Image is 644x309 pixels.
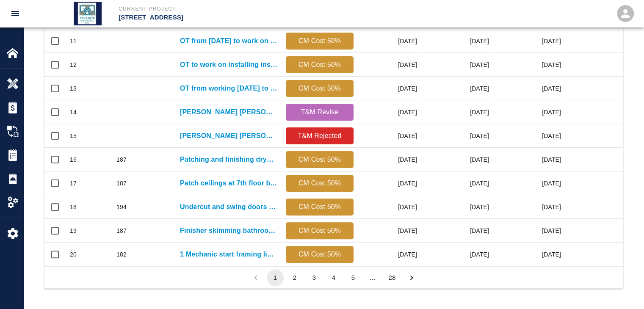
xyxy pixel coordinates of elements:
[358,124,421,148] div: [DATE]
[358,171,421,195] div: [DATE]
[358,219,421,243] div: [DATE]
[493,243,565,266] div: [DATE]
[421,77,493,100] div: [DATE]
[116,226,127,235] div: 187
[384,269,401,286] button: Go to page 28
[421,29,493,53] div: [DATE]
[180,107,277,117] a: [PERSON_NAME] [PERSON_NAME] requested Tri-State Drywall work overtime [DATE][DATE]....
[70,132,77,140] div: 15
[493,29,565,53] div: [DATE]
[289,60,350,70] p: CM Cost 50%
[358,100,421,124] div: [DATE]
[70,226,77,235] div: 19
[116,250,127,259] div: 182
[289,36,350,46] p: CM Cost 50%
[306,269,323,286] button: Go to page 3
[358,195,421,219] div: [DATE]
[246,269,421,286] nav: pagination navigation
[289,202,350,212] p: CM Cost 50%
[421,100,493,124] div: [DATE]
[116,155,127,164] div: 187
[180,83,277,94] a: OT from working [DATE] to keep hanging 7th and...
[70,155,77,164] div: 16
[421,53,493,77] div: [DATE]
[74,2,102,25] img: Tri State Drywall
[358,77,421,100] div: [DATE]
[70,108,77,116] div: 14
[180,202,277,212] a: Undercut and swing doors for bathrooms
[70,61,77,69] div: 12
[421,171,493,195] div: [DATE]
[286,269,303,286] button: Go to page 2
[364,273,381,282] div: …
[403,269,420,286] button: Go to next page
[70,84,77,93] div: 13
[180,178,277,188] a: Patch ceilings at 7th floor bathrooms due to plenum boxes...
[493,219,565,243] div: [DATE]
[289,178,350,188] p: CM Cost 50%
[493,100,565,124] div: [DATE]
[116,179,127,188] div: 187
[358,148,421,171] div: [DATE]
[289,154,350,165] p: CM Cost 50%
[180,131,277,141] a: [PERSON_NAME] [PERSON_NAME] requested Tri-State Drywall to work overtime [DATE]...
[345,269,362,286] button: Go to page 5
[180,226,277,236] a: Finisher skimming bathroom ceiling patches, light, and access panels on...
[289,131,350,141] p: T&M Rejected
[421,124,493,148] div: [DATE]
[493,53,565,77] div: [DATE]
[70,37,77,45] div: 11
[493,195,565,219] div: [DATE]
[70,203,77,211] div: 18
[180,36,277,46] a: OT from [DATE] to work on exterior framing 1st...
[493,124,565,148] div: [DATE]
[267,269,284,286] button: page 1
[421,195,493,219] div: [DATE]
[289,226,350,236] p: CM Cost 50%
[119,13,368,22] p: [STREET_ADDRESS]
[116,203,127,211] div: 194
[289,249,350,259] p: CM Cost 50%
[421,219,493,243] div: [DATE]
[602,268,644,309] iframe: Chat Widget
[421,243,493,266] div: [DATE]
[180,154,277,165] a: Patching and finishing drywall at diffusers 6th floor Men's and...
[70,250,77,259] div: 20
[493,148,565,171] div: [DATE]
[325,269,342,286] button: Go to page 4
[358,29,421,53] div: [DATE]
[119,5,368,13] p: Current Project
[493,77,565,100] div: [DATE]
[180,60,277,70] a: OT to work on installing insulation at switch room
[358,243,421,266] div: [DATE]
[493,171,565,195] div: [DATE]
[180,249,277,259] a: 1 Mechanic start framing linear diffusers and access panels in...
[5,3,25,24] button: open drawer
[421,148,493,171] div: [DATE]
[358,53,421,77] div: [DATE]
[289,107,350,117] p: T&M Revise
[70,179,77,188] div: 17
[289,83,350,94] p: CM Cost 50%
